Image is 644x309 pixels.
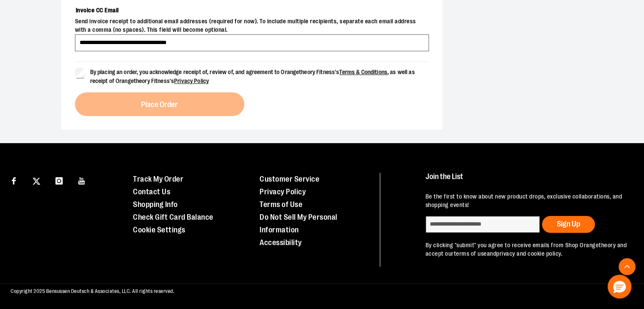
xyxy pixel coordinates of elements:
[619,258,636,275] button: Back To Top
[11,288,174,294] span: Copyright 2025 Bensussen Deutsch & Associates, LLC. All rights reserved.
[260,188,306,196] a: Privacy Policy
[133,213,213,221] a: Check Gift Card Balance
[174,77,209,84] a: Privacy Policy
[75,3,429,17] label: Invoice CC Email
[557,220,580,228] span: Sign Up
[339,69,387,75] a: Terms & Conditions
[75,173,89,188] a: Visit our Youtube page
[133,175,183,183] a: Track My Order
[133,226,185,234] a: Cookie Settings
[542,216,595,233] button: Sign Up
[260,200,302,209] a: Terms of Use
[426,193,627,210] p: Be the first to know about new product drops, exclusive collaborations, and shopping events!
[426,216,540,233] input: enter email
[90,69,415,84] span: By placing an order, you acknowledge receipt of, review of, and agreement to Orangetheory Fitness...
[52,173,66,188] a: Visit our Instagram page
[426,173,627,188] h4: Join the List
[260,238,302,247] a: Accessibility
[260,213,337,234] a: Do Not Sell My Personal Information
[496,250,562,257] a: privacy and cookie policy.
[133,200,178,209] a: Shopping Info
[426,241,627,258] p: By clicking "submit" you agree to receive emails from Shop Orangetheory and accept our and
[29,173,44,188] a: Visit our X page
[6,173,21,188] a: Visit our Facebook page
[75,17,429,34] span: Send invoice receipt to additional email addresses (required for now). To include multiple recipi...
[260,175,319,183] a: Customer Service
[75,68,85,78] input: By placing an order, you acknowledge receipt of, review of, and agreement to Orangetheory Fitness...
[608,275,631,298] button: Hello, have a question? Let’s chat.
[33,177,40,185] img: Twitter
[454,250,487,257] a: terms of use
[133,188,170,196] a: Contact Us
